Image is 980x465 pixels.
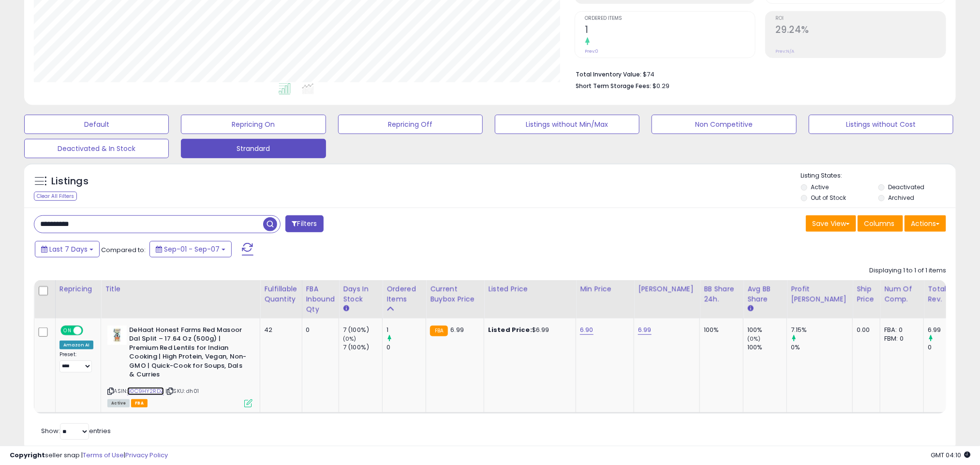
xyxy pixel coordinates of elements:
[747,284,783,304] div: Avg BB Share
[386,284,422,304] div: Ordered Items
[386,343,426,352] div: 0
[585,48,599,54] small: Prev: 0
[59,351,93,373] div: Preset:
[105,284,256,294] div: Title
[34,192,77,201] div: Clear All Filters
[488,325,532,334] b: Listed Price:
[164,244,220,254] span: Sep-01 - Sep-07
[704,284,739,304] div: BB Share 24h.
[386,326,426,334] div: 1
[747,304,753,313] small: Avg BB Share.
[306,326,332,334] div: 0
[41,426,111,435] span: Show: entries
[747,335,761,343] small: (0%)
[791,343,852,352] div: 0%
[129,326,247,382] b: DeHaat Honest Farms Red Masoor Dal Split – 17.64 Oz (500g) | Premium Red Lentils for Indian Cooki...
[585,24,755,37] h2: 1
[35,241,100,257] button: Last 7 Days
[343,326,382,334] div: 7 (100%)
[858,215,903,232] button: Columns
[884,326,916,334] div: FBA: 0
[10,450,45,460] strong: Copyright
[165,387,199,395] span: | SKU: dh01
[343,343,382,352] div: 7 (100%)
[806,215,856,232] button: Save View
[338,115,483,134] button: Repricing Off
[580,284,630,294] div: Min Price
[653,81,670,90] span: $0.29
[576,82,652,90] b: Short Term Storage Fees:
[585,16,755,21] span: Ordered Items
[488,326,568,334] div: $6.99
[884,284,920,304] div: Num of Comp.
[49,244,88,254] span: Last 7 Days
[149,241,232,257] button: Sep-01 - Sep-07
[59,284,97,294] div: Repricing
[430,326,448,336] small: FBA
[51,175,89,188] h5: Listings
[131,399,148,407] span: FBA
[928,343,967,352] div: 0
[638,325,652,335] a: 6.99
[888,194,914,202] label: Archived
[801,171,956,180] p: Listing States:
[928,284,963,304] div: Total Rev.
[576,68,939,79] li: $74
[931,450,970,460] span: 2025-09-15 04:10 GMT
[811,194,846,202] label: Out of Stock
[638,284,696,294] div: [PERSON_NAME]
[83,450,124,460] a: Terms of Use
[181,115,326,134] button: Repricing On
[884,334,916,343] div: FBM: 0
[59,341,93,349] div: Amazon AI
[343,284,378,304] div: Days In Stock
[857,284,876,304] div: Ship Price
[181,139,326,158] button: Strandard
[776,16,946,21] span: ROI
[928,326,967,334] div: 6.99
[24,115,169,134] button: Default
[127,387,164,395] a: B0C9HY2RDZ
[264,326,294,334] div: 42
[61,326,74,334] span: ON
[576,70,642,78] b: Total Inventory Value:
[107,326,252,406] div: ASIN:
[704,326,736,334] div: 100%
[306,284,335,315] div: FBA inbound Qty
[125,450,168,460] a: Privacy Policy
[776,48,795,54] small: Prev: N/A
[285,215,323,232] button: Filters
[101,245,146,255] span: Compared to:
[857,326,873,334] div: 0.00
[107,326,127,345] img: 31O16cDyHAL._SL40_.jpg
[791,326,852,334] div: 7.15%
[430,284,480,304] div: Current Buybox Price
[888,183,924,191] label: Deactivated
[450,325,464,334] span: 6.99
[652,115,796,134] button: Non Competitive
[495,115,639,134] button: Listings without Min/Max
[747,326,787,334] div: 100%
[580,325,594,335] a: 6.90
[343,335,356,343] small: (0%)
[10,451,168,460] div: seller snap | |
[82,326,97,334] span: OFF
[811,183,829,191] label: Active
[776,24,946,37] h2: 29.24%
[343,304,349,313] small: Days In Stock.
[488,284,572,294] div: Listed Price
[905,215,946,232] button: Actions
[864,219,894,228] span: Columns
[791,284,848,304] div: Profit [PERSON_NAME]
[869,266,946,275] div: Displaying 1 to 1 of 1 items
[809,115,953,134] button: Listings without Cost
[747,343,787,352] div: 100%
[107,399,130,407] span: All listings currently available for purchase on Amazon
[24,139,169,158] button: Deactivated & In Stock
[264,284,297,304] div: Fulfillable Quantity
